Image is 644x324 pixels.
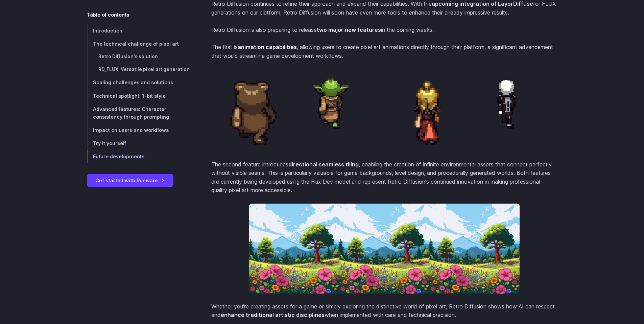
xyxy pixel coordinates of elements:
[87,11,129,19] span: Table of contents
[432,0,533,7] strong: upcoming integration of LayerDiffuse
[238,44,297,50] strong: animation capabilities
[211,26,557,34] p: Retro Diffusion is also preparing to release in the coming weeks.
[87,102,190,123] a: Advanced features: Character consistency through prompting
[87,174,173,187] a: Get started with Runware
[93,41,179,47] span: The technical challenge of pixel art
[475,69,540,134] img: a pixel art animated character with a round, white head and a suit, walking with a mysterious aura
[93,154,144,159] span: Future developments
[249,204,520,294] img: a beautiful pixel art meadow filled with colorful wildflowers, trees, and mountains under a clear...
[98,67,190,72] span: RD_FLUX: Versatile pixel art generation
[299,69,364,134] img: a pixel art animated character resembling a small green alien with pointed ears, wearing a robe
[221,311,325,318] strong: enhance traditional artistic disciplines
[93,140,126,146] span: Try it yourself
[211,69,294,152] img: a pixel art animated walking bear character, with a simple and chubby design
[93,93,166,99] span: Technical spotlight: 1-bit style
[98,54,158,59] span: Retro Diffusion's solution
[387,69,470,152] img: a pixel art animated character of a regal figure with long blond hair and a red outfit, walking
[317,26,381,33] strong: two major new features
[87,89,190,102] a: Technical spotlight: 1-bit style
[93,127,169,133] span: Impact on users and workflows
[87,50,190,63] a: Retro Diffusion's solution
[93,28,122,33] span: Introduction
[87,137,190,150] a: Try it yourself
[211,302,557,320] p: Whether you're creating assets for a game or simply exploring the distinctive world of pixel art,...
[87,37,190,50] a: The technical challenge of pixel art
[211,160,557,195] p: The second feature introduces , enabling the creation of infinite environmental assets that conne...
[87,63,190,76] a: RD_FLUX: Versatile pixel art generation
[93,106,169,120] span: Advanced features: Character consistency through prompting
[288,161,359,168] strong: directional seamless tiling
[87,150,190,163] a: Future developments
[87,76,190,89] a: Scaling challenges and solutions
[87,24,190,37] a: Introduction
[211,43,557,60] p: The first is , allowing users to create pixel art animations directly through their platform, a s...
[87,123,190,137] a: Impact on users and workflows
[93,80,173,86] span: Scaling challenges and solutions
